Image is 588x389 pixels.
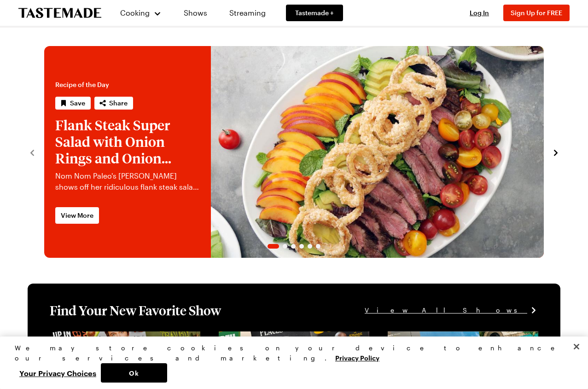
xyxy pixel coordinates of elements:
[50,302,221,319] h1: Find Your New Favorite Show
[94,97,133,110] button: Share
[120,8,150,17] span: Cooking
[70,99,85,108] span: Save
[15,343,565,363] div: We may store cookies on your device to enhance our services and marketing.
[109,99,128,108] span: Share
[295,8,334,17] span: Tastemade +
[15,343,565,383] div: Privacy
[388,332,513,341] a: View full content for [object Object]
[566,337,587,357] button: Close
[268,244,279,249] span: Go to slide 1
[44,46,544,258] div: 1 / 6
[50,332,175,341] a: View full content for [object Object]
[461,8,498,17] button: Log In
[503,5,570,21] button: Sign Up for FREE
[61,211,93,220] span: View More
[55,97,91,110] button: Save recipe
[511,9,562,17] span: Sign Up for FREE
[291,244,296,249] span: Go to slide 3
[101,363,167,383] button: Ok
[18,8,101,18] a: To Tastemade Home Page
[308,244,312,249] span: Go to slide 5
[365,305,538,315] a: View All Shows
[283,244,287,249] span: Go to slide 2
[470,9,489,17] span: Log In
[15,363,101,383] button: Your Privacy Choices
[365,305,527,315] span: View All Shows
[299,244,304,249] span: Go to slide 4
[219,332,344,341] a: View full content for [object Object]
[335,353,379,362] a: More information about your privacy, opens in a new tab
[120,2,162,24] button: Cooking
[28,146,37,157] button: navigate to previous item
[316,244,320,249] span: Go to slide 6
[55,207,99,224] a: View More
[551,146,560,157] button: navigate to next item
[286,5,343,21] a: Tastemade +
